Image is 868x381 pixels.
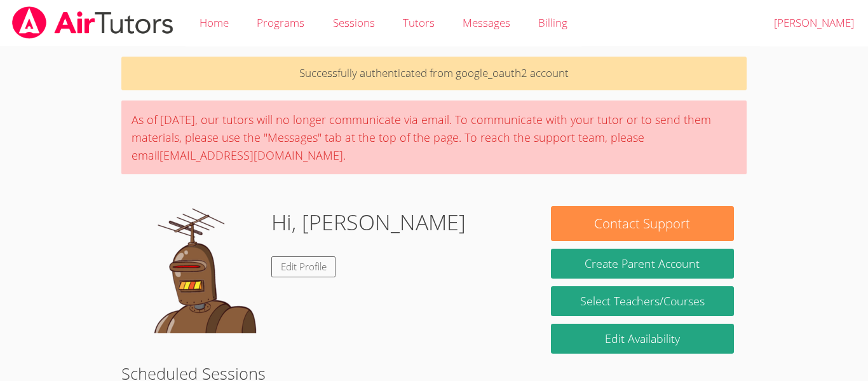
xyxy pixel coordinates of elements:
p: Successfully authenticated from google_oauth2 account [121,57,747,90]
button: Create Parent Account [551,249,734,279]
img: airtutors_banner-c4298cdbf04f3fff15de1276eac7730deb9818008684d7c2e4769d2f7ddbe033.png [11,6,175,39]
span: Messages [463,15,510,30]
img: default.png [134,206,261,333]
a: Edit Profile [271,256,336,277]
a: Select Teachers/Courses [551,286,734,316]
a: Edit Availability [551,324,734,354]
h1: Hi, [PERSON_NAME] [271,206,466,239]
button: Contact Support [551,206,734,241]
div: As of [DATE], our tutors will no longer communicate via email. To communicate with your tutor or ... [121,100,747,174]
